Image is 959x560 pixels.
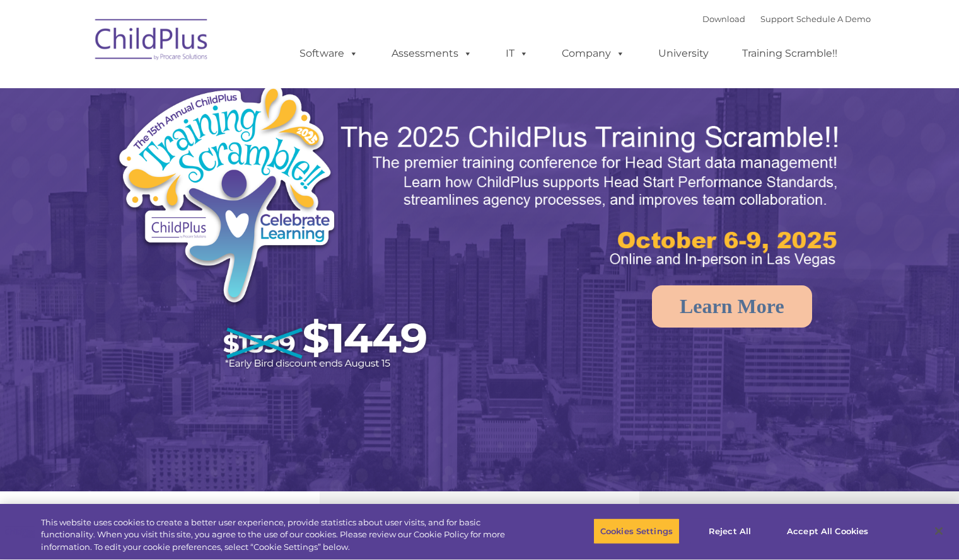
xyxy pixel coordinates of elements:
a: Company [549,41,637,66]
a: Training Scramble!! [729,41,850,66]
a: Software [287,41,371,66]
a: University [646,41,721,66]
a: Schedule A Demo [796,14,871,24]
a: Assessments [379,41,485,66]
a: Support [760,14,794,24]
div: This website uses cookies to create a better user experience, provide statistics about user visit... [41,517,528,554]
font: | [702,14,871,24]
a: IT [493,41,541,66]
button: Reject All [690,518,769,544]
img: ChildPlus by Procare Solutions [89,10,215,73]
span: Phone number [175,135,229,144]
span: Last name [175,83,214,93]
button: Cookies Settings [593,518,680,544]
button: Accept All Cookies [780,518,875,544]
button: Close [925,517,953,545]
a: Download [702,14,745,24]
a: Learn More [652,285,812,328]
